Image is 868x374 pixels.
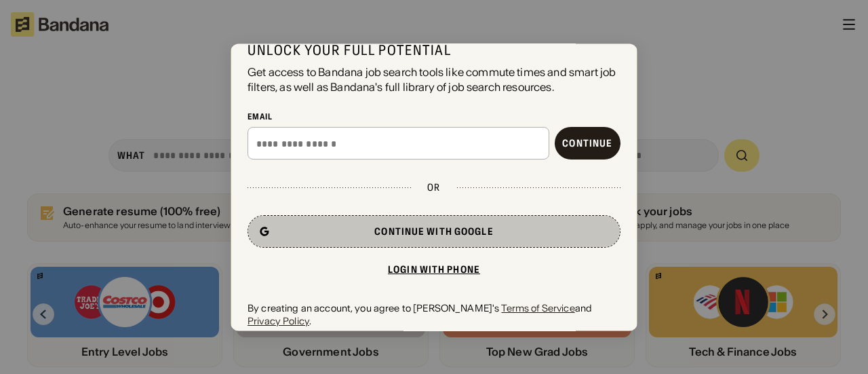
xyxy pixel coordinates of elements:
a: Privacy Policy [248,315,309,327]
div: Unlock your full potential [248,41,620,59]
div: Login with phone [388,265,480,275]
div: Continue with Google [374,227,493,237]
a: Terms of Service [501,303,574,315]
div: By creating an account, you agree to [PERSON_NAME]'s and . [248,303,620,327]
div: Continue [562,139,612,149]
div: Get access to Bandana job search tools like commute times and smart job filters, as well as Banda... [248,64,620,95]
div: or [427,182,440,194]
div: Email [248,111,620,122]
